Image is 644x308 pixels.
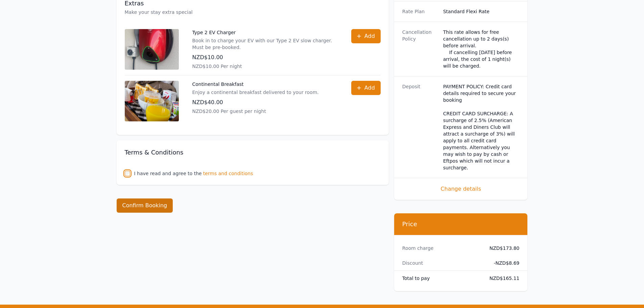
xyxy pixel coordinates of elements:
[125,9,381,16] p: Make your stay extra special
[134,171,202,176] label: I have read and agree to the
[443,83,520,171] dd: PAYMENT POLICY: Credit card details required to secure your booking CREDIT CARD SURCHARGE: A surc...
[402,275,479,282] dt: Total to pay
[402,8,438,15] dt: Rate Plan
[192,81,319,88] p: Continental Breakfast
[192,29,338,36] p: Type 2 EV Charger
[484,275,520,282] dd: NZD$165.11
[484,245,520,252] dd: NZD$173.80
[192,63,338,70] p: NZD$10.00 Per night
[192,37,338,51] p: Book in to charge your EV with our Type 2 EV slow charger. Must be pre-booked.
[351,29,381,43] button: Add
[484,260,520,266] dd: - NZD$8.69
[192,108,319,115] p: NZD$20.00 Per guest per night
[203,170,253,177] span: terms and conditions
[402,220,520,228] h3: Price
[192,53,338,62] p: NZD$10.00
[402,29,438,69] dt: Cancellation Policy
[402,260,479,266] dt: Discount
[125,29,179,70] img: Type 2 EV Charger
[351,81,381,95] button: Add
[192,98,319,106] p: NZD$40.00
[443,29,520,69] div: This rate allows for free cancellation up to 2 days(s) before arrival. If cancelling [DATE] befor...
[402,83,438,171] dt: Deposit
[125,148,381,157] h3: Terms & Conditions
[192,89,319,96] p: Enjoy a continental breakfast delivered to your room.
[364,32,375,40] span: Add
[125,81,179,121] img: Continental Breakfast
[117,198,173,213] button: Confirm Booking
[364,84,375,92] span: Add
[402,245,479,252] dt: Room charge
[402,185,520,193] span: Change details
[443,8,520,15] dd: Standard Flexi Rate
